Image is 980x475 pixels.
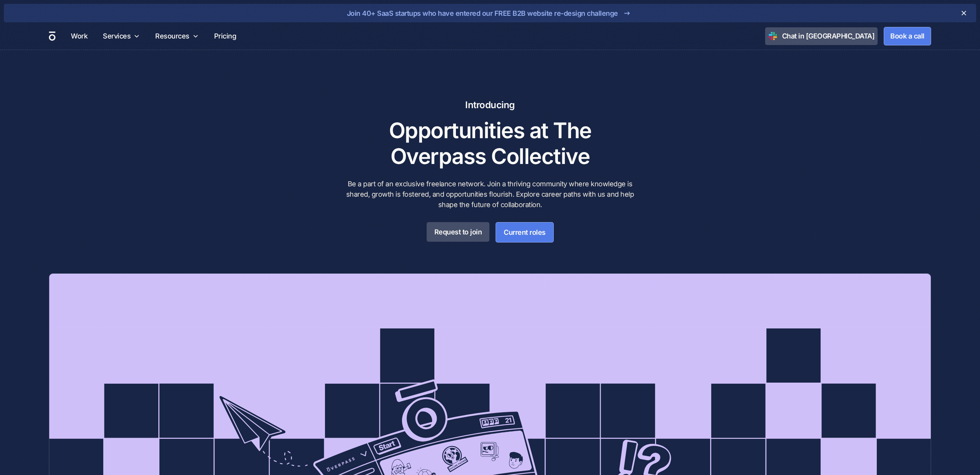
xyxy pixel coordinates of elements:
div: Services [103,31,131,41]
p: Be a part of an exclusive freelance network. Join a thriving community where knowledge is shared,... [342,179,638,210]
a: Request to join [427,222,490,242]
div: Join 40+ SaaS startups who have entered our FREE B2B website re-design challenge [347,8,618,18]
a: Join 40+ SaaS startups who have entered our FREE B2B website re-design challenge [28,7,952,19]
a: Book a call [884,27,931,45]
div: Resources [155,31,189,41]
a: Pricing [211,28,240,43]
a: home [49,31,55,41]
h6: Introducing [342,99,638,112]
a: Chat in [GEOGRAPHIC_DATA] [765,27,878,45]
a: Current roles [496,222,554,243]
div: Resources [152,22,202,50]
h3: Opportunities at The Overpass Collective [342,118,638,169]
a: Work [68,28,90,43]
div: Services [100,22,143,50]
div: Chat in [GEOGRAPHIC_DATA] [782,31,875,41]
